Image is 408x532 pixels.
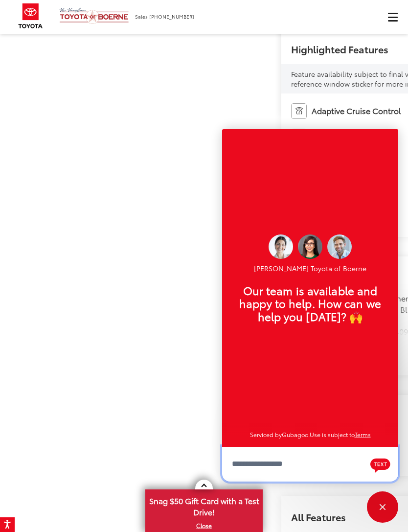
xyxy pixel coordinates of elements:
[250,430,282,439] span: Serviced by
[149,13,194,20] span: [PHONE_NUMBER]
[59,7,129,24] img: Vic Vaughan Toyota of Boerne
[367,491,398,523] button: Toggle Chat Window
[327,234,352,259] img: Operator 3
[367,491,398,523] div: Close
[370,457,390,473] svg: Text
[367,453,393,475] button: Chat with SMS
[232,284,388,323] p: Our team is available and happy to help. How can we help you [DATE]? 🙌
[355,430,371,439] a: Terms
[146,490,262,520] span: Snag $50 Gift Card with a Test Drive!
[298,234,322,259] img: Operator 1
[312,105,401,116] span: Adaptive Cruise Control
[222,446,398,482] textarea: Type your message
[135,13,148,20] span: Sales
[310,430,355,439] span: Use is subject to
[282,430,310,439] a: Gubagoo.
[291,44,388,54] h2: Highlighted Features
[269,234,293,259] img: Operator 2
[291,103,307,119] img: Adaptive Cruise Control
[232,264,388,273] p: [PERSON_NAME] Toyota of Boerne
[291,129,307,144] img: 3rd Row Seating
